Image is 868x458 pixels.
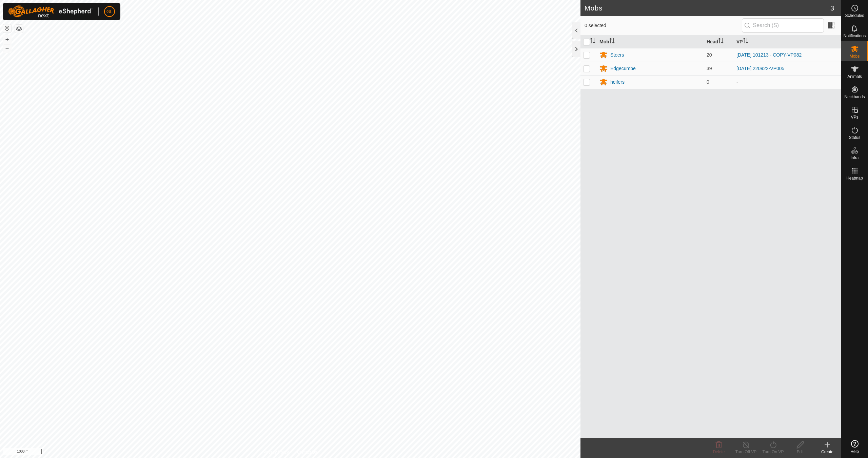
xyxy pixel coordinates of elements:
span: GL [106,8,113,15]
div: heifers [610,79,625,86]
a: Help [841,437,868,456]
td: - [734,75,841,89]
span: 3 [830,3,834,13]
a: Contact Us [297,449,317,455]
div: Turn On VP [759,449,787,455]
span: Mobs [850,54,860,58]
span: Help [850,450,859,454]
a: Privacy Policy [263,449,289,455]
button: + [3,36,11,44]
a: [DATE] 220922-VP005 [736,66,784,71]
span: Animals [847,75,862,79]
span: Delete [713,450,725,454]
div: Turn Off VP [732,449,759,455]
span: 0 selected [585,22,742,29]
span: VPs [851,115,858,119]
div: Create [814,449,841,455]
span: 20 [707,52,712,58]
button: Map Layers [15,25,23,33]
span: 0 [707,79,709,85]
button: Reset Map [3,24,11,33]
p-sorticon: Activate to sort [609,39,615,44]
p-sorticon: Activate to sort [718,39,724,44]
span: Infra [850,156,859,160]
button: – [3,44,11,53]
th: Mob [597,35,704,48]
p-sorticon: Activate to sort [743,39,748,44]
div: Edit [787,449,814,455]
span: Heatmap [846,176,863,180]
img: Gallagher Logo [8,5,93,18]
a: [DATE] 101213 - COPY-VP082 [736,52,802,58]
h2: Mobs [585,4,830,12]
th: Head [704,35,734,48]
span: Status [849,136,860,140]
div: Edgecumbe [610,65,636,72]
span: Notifications [844,34,866,38]
p-sorticon: Activate to sort [590,39,595,44]
input: Search (S) [742,18,824,33]
span: Schedules [845,14,864,18]
th: VP [734,35,841,48]
span: 39 [707,66,712,71]
div: Steers [610,51,624,59]
span: Neckbands [844,95,865,99]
